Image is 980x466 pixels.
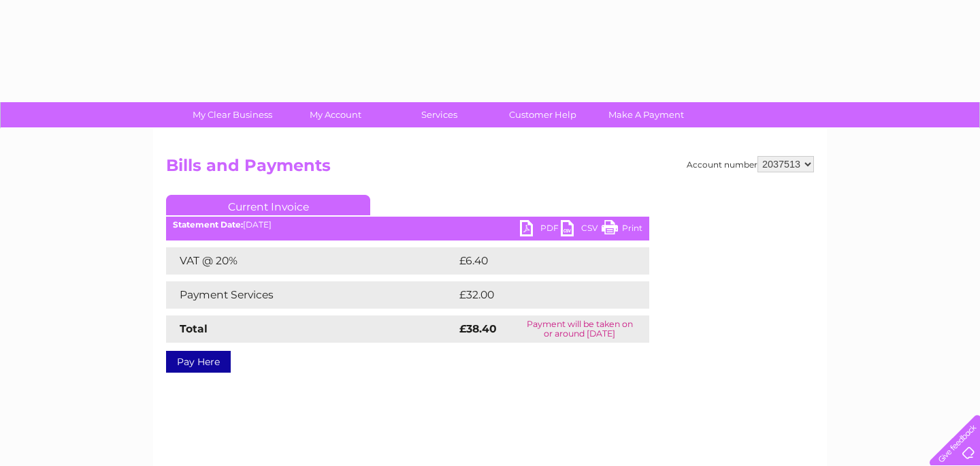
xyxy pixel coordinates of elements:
b: Statement Date: [173,219,243,230]
h2: Bills and Payments [166,156,814,182]
a: My Clear Business [176,102,289,127]
a: Pay Here [166,351,231,373]
div: Account number [687,156,814,172]
td: Payment will be taken on or around [DATE] [510,315,649,343]
strong: Total [180,322,208,335]
td: £6.40 [456,247,618,275]
a: PDF [520,220,561,240]
a: Services [383,102,495,127]
a: My Account [280,102,392,127]
a: Current Invoice [166,195,370,215]
a: Customer Help [487,102,599,127]
a: Print [602,220,642,240]
div: [DATE] [166,220,649,230]
td: VAT @ 20% [166,247,456,275]
a: Make A Payment [590,102,702,127]
a: CSV [561,220,602,240]
td: £32.00 [456,281,622,309]
strong: £38.40 [459,322,497,335]
td: Payment Services [166,281,456,309]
